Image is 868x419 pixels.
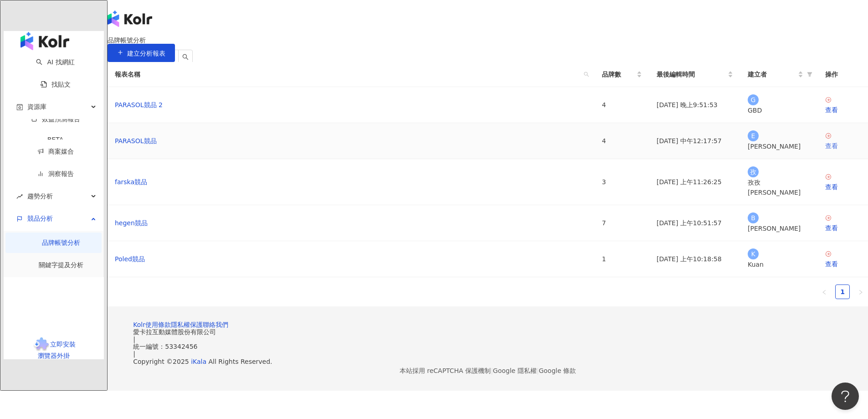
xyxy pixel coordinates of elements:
span: 立即安裝 瀏覽器外掛 [38,341,76,359]
span: | [491,367,493,374]
a: iKala [191,358,206,365]
span: B [751,213,755,223]
a: 品牌帳號分析 [42,239,80,246]
a: farska競品 [115,177,147,187]
a: 找貼文 [41,81,71,88]
a: 查看 [825,173,861,192]
div: GBD [748,105,811,115]
td: 3 [595,159,649,205]
a: PARASOL競品 [115,136,157,146]
span: 建立者 [748,69,796,79]
a: 洞察報告 [37,170,74,177]
td: [DATE] 上午10:51:57 [649,205,740,241]
img: logo [21,32,69,50]
span: | [537,367,539,374]
th: 最後編輯時間 [649,62,740,87]
span: 報表名稱 [115,69,580,79]
li: Previous Page [817,285,832,299]
button: right [853,285,868,299]
a: 隱私權保護 [171,321,203,328]
a: 1 [836,285,849,299]
span: 本站採用 reCAPTCHA 保護機制 [400,365,576,376]
a: Google 條款 [539,367,576,374]
span: filter [805,67,814,81]
a: Kolr [133,321,145,328]
div: 愛卡拉互動媒體股份有限公司 [133,328,842,336]
span: search [582,67,591,81]
span: K [751,249,755,259]
a: hegen競品 [115,218,148,228]
button: left [817,285,832,299]
div: [PERSON_NAME] [748,141,811,151]
a: 關鍵字提及分析 [39,261,83,269]
span: G [751,95,756,105]
span: left [822,290,827,295]
span: | [133,350,135,357]
span: search [584,72,589,77]
img: chrome extension [32,337,50,352]
span: rise [16,193,23,200]
a: PARASOL競品 2 [115,100,163,110]
a: searchAI 找網紅 [36,58,74,66]
div: 查看 [825,182,861,192]
th: 操作 [818,62,868,87]
a: 查看 [825,214,861,233]
div: 查看 [825,141,861,151]
li: 1 [835,285,850,299]
td: [DATE] 中午12:17:57 [649,123,740,159]
div: 查看 [825,105,861,115]
div: Copyright © 2025 All Rights Reserved. [133,358,842,365]
a: 商案媒合 [37,148,74,155]
td: 4 [595,87,649,123]
span: right [858,290,863,295]
a: 查看 [825,132,861,151]
span: 孜 [750,167,756,177]
a: 查看 [825,96,861,115]
span: 趨勢分析 [27,186,53,207]
button: 建立分析報表 [108,44,175,62]
td: [DATE] 上午11:26:25 [649,159,740,205]
a: 查看 [825,250,861,269]
td: [DATE] 晚上9:51:53 [649,87,740,123]
span: 品牌數 [602,69,635,79]
a: Google 隱私權 [493,367,537,374]
div: 統一編號：53342456 [133,343,842,350]
a: chrome extension立即安裝 瀏覽器外掛 [4,337,104,359]
span: filter [807,72,812,77]
div: Kuan [748,259,811,269]
a: Poled競品 [115,254,145,264]
div: [PERSON_NAME] [748,223,811,233]
th: 建立者 [740,62,818,87]
span: 建立分析報表 [127,50,165,57]
div: 孜孜[PERSON_NAME] [748,177,811,197]
span: 資源庫 [27,97,46,117]
span: | [133,336,135,343]
a: 效益預測報告BETA [16,115,94,150]
div: 查看 [825,223,861,233]
a: 聯絡我們 [203,321,228,328]
span: search [182,54,189,60]
div: 品牌帳號分析 [108,36,868,44]
td: [DATE] 上午10:18:58 [649,241,740,277]
td: 1 [595,241,649,277]
span: E [751,131,755,141]
td: 7 [595,205,649,241]
li: Next Page [853,285,868,299]
a: 使用條款 [145,321,171,328]
iframe: Help Scout Beacon - Open [832,383,859,410]
span: 最後編輯時間 [657,69,726,79]
img: logo [108,10,152,27]
div: 查看 [825,259,861,269]
td: 4 [595,123,649,159]
th: 品牌數 [595,62,649,87]
span: 競品分析 [27,208,53,229]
